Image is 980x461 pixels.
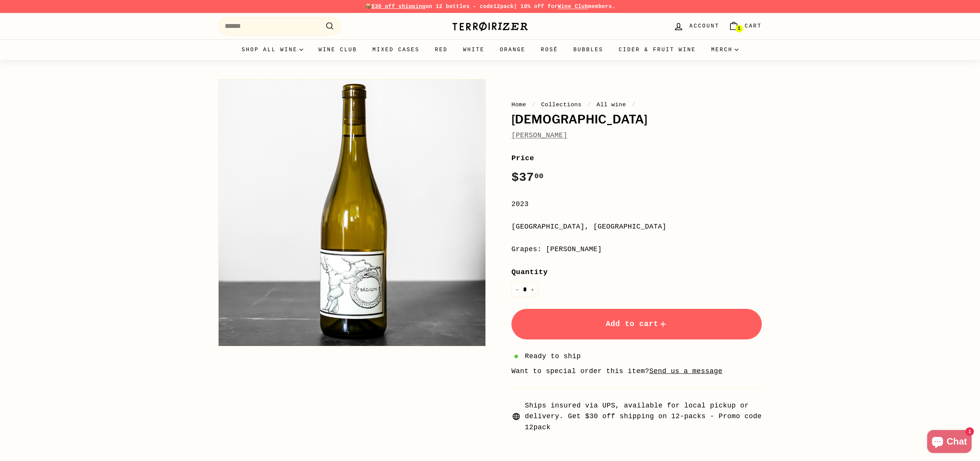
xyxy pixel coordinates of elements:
[203,39,777,60] div: Primary
[511,131,567,139] a: [PERSON_NAME]
[525,351,581,362] span: Ready to ship
[511,113,762,126] h1: [DEMOGRAPHIC_DATA]
[533,39,566,60] a: Rosé
[511,170,544,185] span: $37
[525,400,762,433] span: Ships insured via UPS, available for local pickup or delivery. Get $30 off shipping on 12-packs -...
[234,39,311,60] summary: Shop all wine
[511,366,762,377] li: Want to special order this item?
[630,101,637,108] span: /
[511,153,762,164] label: Price
[511,282,523,297] button: Reduce item quantity by one
[511,199,762,210] div: 2023
[925,430,974,455] inbox-online-store-chat: Shopify online store chat
[365,39,427,60] a: Mixed Cases
[218,2,762,11] p: 📦 on 12 bottles - code | 10% off for members.
[493,3,514,10] strong: 12pack
[649,367,722,375] a: Send us a message
[558,3,588,10] a: Wine Club
[511,309,762,339] button: Add to cart
[511,244,762,255] div: Grapes: [PERSON_NAME]
[566,39,611,60] a: Bubbles
[511,101,526,108] a: Home
[527,282,538,297] button: Increase item quantity by one
[606,320,668,328] span: Add to cart
[596,101,626,108] a: All wine
[492,39,533,60] a: Orange
[704,39,746,60] summary: Merch
[689,22,719,30] span: Account
[585,101,593,108] span: /
[534,172,544,180] sup: 00
[724,15,766,37] a: Cart
[541,101,581,108] a: Collections
[456,39,492,60] a: White
[371,3,426,10] span: $30 off shipping
[511,221,762,232] div: [GEOGRAPHIC_DATA], [GEOGRAPHIC_DATA]
[738,26,740,31] span: 1
[611,39,704,60] a: Cider & Fruit Wine
[669,15,724,37] a: Account
[745,22,762,30] span: Cart
[511,100,762,109] nav: breadcrumbs
[530,101,537,108] span: /
[511,282,538,297] input: quantity
[427,39,456,60] a: Red
[511,266,762,278] label: Quantity
[311,39,365,60] a: Wine Club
